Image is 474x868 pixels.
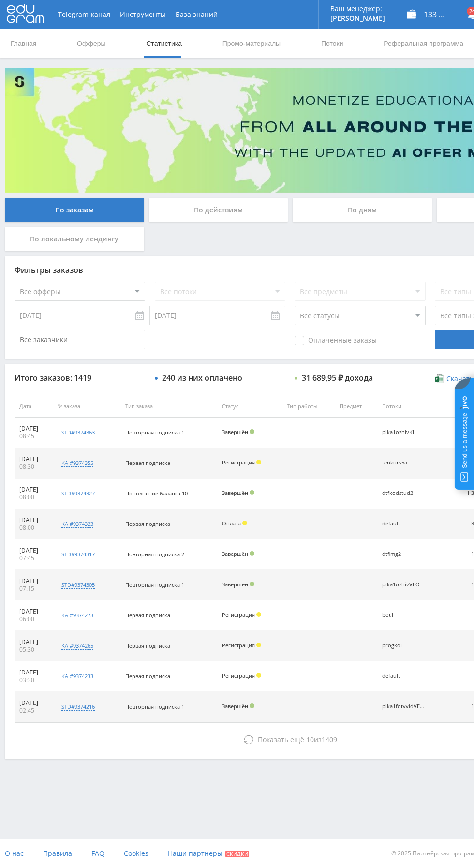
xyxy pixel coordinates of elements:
div: [DATE] [19,608,47,615]
a: Потоки [320,29,344,58]
div: progkd1 [382,643,426,649]
div: default [382,521,426,527]
span: Подтвержден [250,582,254,586]
a: О нас [5,839,24,868]
div: tenkurs5a [382,460,426,466]
span: Оплата [222,520,241,527]
div: 06:00 [19,615,47,623]
th: № заказа [52,396,120,418]
span: 10 [306,735,314,744]
span: Повторная подписка 1 [125,581,184,588]
img: xlsx [435,374,443,383]
div: 08:00 [19,524,47,532]
a: Cookies [124,839,148,868]
div: [DATE] [19,699,47,707]
div: 07:15 [19,585,47,593]
div: [DATE] [19,486,47,494]
div: [DATE] [19,577,47,585]
span: Первая подписка [125,673,170,680]
p: Ваш менеджер: [330,5,385,13]
span: Холд [256,673,261,678]
div: 03:30 [19,676,47,684]
div: dtfimg2 [382,551,426,557]
span: Первая подписка [125,459,170,466]
a: FAQ [91,839,104,868]
div: 02:45 [19,707,47,715]
div: std#9374216 [61,703,95,711]
div: 05:30 [19,646,47,654]
div: 240 из них оплачено [162,374,242,382]
a: Офферы [76,29,107,58]
span: Наши партнеры [168,849,222,858]
span: 1409 [322,735,337,744]
div: bot1 [382,612,426,618]
div: По дням [293,198,432,222]
div: kai#9374233 [61,673,93,680]
a: Правила [43,839,72,868]
span: Пополнение баланса 10 [125,490,188,497]
th: Тип работы [282,396,335,418]
span: Регистрация [222,672,255,679]
span: Завершён [222,428,248,435]
div: По заказам [5,198,144,222]
span: FAQ [91,849,104,858]
span: Регистрация [222,459,255,466]
span: Холд [256,643,261,647]
div: 08:45 [19,433,47,440]
div: 07:45 [19,554,47,562]
th: Статус [217,396,281,418]
span: Cookies [124,849,148,858]
div: default [382,673,426,679]
span: Оплаченные заказы [295,336,377,345]
th: Дата [15,396,52,418]
div: kai#9374355 [61,459,93,467]
span: Холд [256,612,261,617]
a: Реферальная программа [383,29,464,58]
span: Первая подписка [125,520,170,527]
span: Подтвержден [250,551,254,556]
div: По локальному лендингу [5,227,144,251]
a: Наши партнеры Скидки [168,839,249,868]
span: Холд [242,521,247,525]
span: Скидки [225,851,249,857]
div: kai#9374323 [61,520,93,528]
div: [DATE] [19,516,47,524]
div: pika1fotvvidVEO3 [382,703,426,710]
span: Показать ещё [258,735,304,744]
span: Завершён [222,581,248,588]
div: dtfkodstud2 [382,490,426,496]
th: Потоки [377,396,447,418]
span: Регистрация [222,611,255,618]
a: Главная [10,29,37,58]
div: [DATE] [19,547,47,554]
div: kai#9374273 [61,612,93,619]
div: kai#9374265 [61,642,93,650]
p: [PERSON_NAME] [330,15,385,22]
span: Первая подписка [125,612,170,619]
span: Подтвержден [250,490,254,495]
div: Итого заказов: 1419 [15,374,145,382]
span: Повторная подписка 2 [125,551,184,558]
div: std#9374317 [61,551,95,558]
div: По действиям [149,198,288,222]
a: Статистика [145,29,183,58]
div: std#9374305 [61,581,95,589]
div: 08:00 [19,494,47,501]
th: Тип заказа [120,396,217,418]
span: Холд [256,460,261,464]
div: 08:30 [19,463,47,471]
span: Подтвержден [250,703,254,708]
div: [DATE] [19,638,47,646]
span: из [258,735,337,744]
th: Предмет [335,396,377,418]
div: [DATE] [19,425,47,433]
div: pika1ozhivKLI [382,429,426,435]
span: Правила [43,849,72,858]
span: Первая подписка [125,642,170,649]
span: Завершён [222,703,248,710]
span: Регистрация [222,642,255,649]
span: О нас [5,849,24,858]
span: Завершён [222,489,248,496]
input: Все заказчики [15,330,145,349]
div: std#9374363 [61,429,95,436]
